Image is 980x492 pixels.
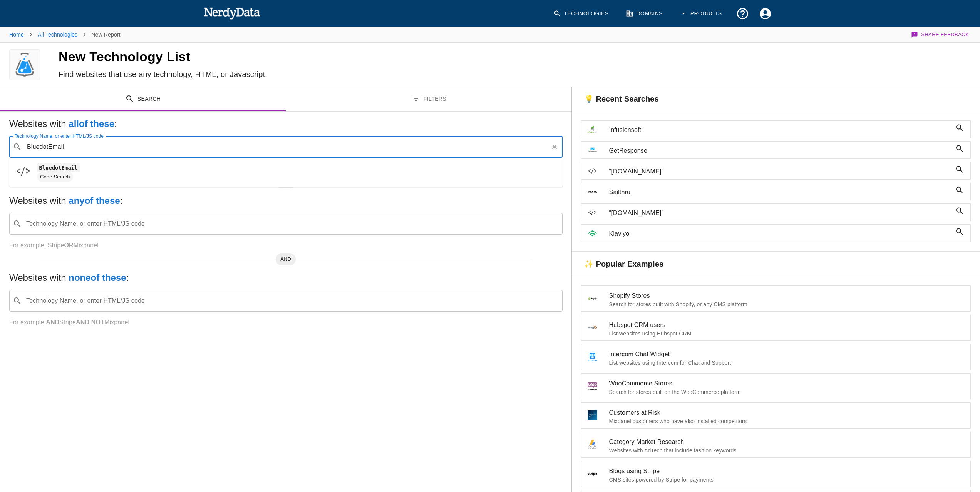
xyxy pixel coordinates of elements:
[621,2,669,25] a: Domains
[581,344,971,370] a: Intercom Chat WidgetList websites using Intercom for Chat and Support
[15,133,104,139] label: Technology Name, or enter HTML/JS code
[204,5,260,21] img: NerdyData.com
[69,272,126,283] b: none of these
[37,173,73,181] span: Code Search
[609,229,952,238] span: Klaviyo
[9,318,563,327] p: For example: Stripe Mixpanel
[731,2,754,25] button: Support and Documentation
[581,285,971,312] a: Shopify StoresSearch for stores built with Shopify, or any CMS platform
[572,252,670,275] h6: ✨ Popular Examples
[9,272,563,284] h5: Websites with :
[91,31,120,38] p: New Report
[910,27,971,42] button: Share Feedback
[581,461,971,487] a: Blogs using StripeCMS sites powered by Stripe for payments
[9,241,563,250] p: For example: Stripe Mixpanel
[64,242,73,249] b: OR
[581,141,971,159] a: GetResponse
[581,432,971,458] a: Category Market ResearchWebsites with AdTech that include fashion keywords
[609,379,964,388] span: WooCommerce Stores
[69,195,120,206] b: any of these
[609,350,964,359] span: Intercom Chat Widget
[609,359,964,367] p: List websites using Intercom for Chat and Support
[609,476,964,484] p: CMS sites powered by Stripe for payments
[609,320,964,330] span: Hubspot CRM users
[581,224,971,242] a: Klaviyo
[13,49,37,80] img: logo
[754,2,777,25] button: Account Settings
[38,32,77,38] a: All Technologies
[609,188,952,197] span: Sailthru
[69,118,114,129] b: all of these
[609,300,964,308] p: Search for stores built with Shopify, or any CMS platform
[609,167,952,176] span: "[DOMAIN_NAME]"
[37,163,80,172] code: BluedotEmail
[581,162,971,180] a: "[DOMAIN_NAME]"
[609,388,964,396] p: Search for stores built on the WooCommerce platform
[609,330,964,337] p: List websites using Hubspot CRM
[581,373,971,399] a: WooCommerce StoresSearch for stores built on the WooCommerce platform
[675,2,728,25] button: Products
[286,87,571,111] button: Filters
[276,255,296,263] span: AND
[9,118,563,130] h5: Websites with :
[609,208,952,218] span: "[DOMAIN_NAME]"
[549,142,560,152] button: Clear
[59,49,512,65] h4: New Technology List
[76,319,104,325] b: AND NOT
[609,408,964,417] span: Customers at Risk
[572,87,665,111] h6: 💡 Recent Searches
[581,120,971,138] a: Infusionsoft
[59,68,512,80] h6: Find websites that use any technology, HTML, or Javascript.
[9,27,121,42] nav: breadcrumb
[609,291,964,300] span: Shopify Stores
[609,146,952,155] span: GetResponse
[609,447,964,454] p: Websites with AdTech that include fashion keywords
[581,183,971,200] a: Sailthru
[609,125,952,135] span: Infusionsoft
[609,417,964,425] p: Mixpanel customers who have also installed competitors
[9,32,24,38] a: Home
[609,467,964,476] span: Blogs using Stripe
[581,203,971,221] a: "[DOMAIN_NAME]"
[609,437,964,447] span: Category Market Research
[9,195,563,207] h5: Websites with :
[581,315,971,341] a: Hubspot CRM usersList websites using Hubspot CRM
[46,319,59,325] b: AND
[581,402,971,429] a: Customers at RiskMixpanel customers who have also installed competitors
[549,2,615,25] a: Technologies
